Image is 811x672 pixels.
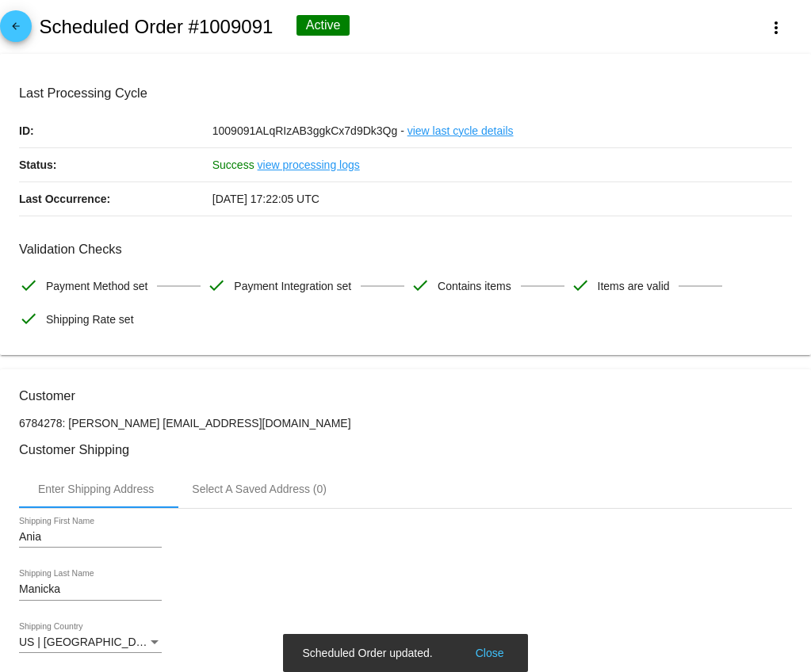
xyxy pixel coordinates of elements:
[19,309,38,328] mat-icon: check
[411,276,430,295] mat-icon: check
[38,483,154,495] div: Enter Shipping Address
[19,388,792,403] h3: Customer
[571,276,590,295] mat-icon: check
[207,276,226,295] mat-icon: check
[19,636,162,649] mat-select: Shipping Country
[19,442,792,457] h3: Customer Shipping
[212,124,404,137] span: 1009091ALqRIzAB3ggkCx7d9Dk3Qg -
[471,645,509,661] button: Close
[296,15,350,36] div: Active
[302,645,508,661] simple-snack-bar: Scheduled Order updated.
[19,182,212,216] p: Last Occurrence:
[438,269,511,303] span: Contains items
[19,417,792,430] p: 6784278: [PERSON_NAME] [EMAIL_ADDRESS][DOMAIN_NAME]
[258,148,360,181] a: view processing logs
[19,86,792,101] h3: Last Processing Cycle
[598,269,670,303] span: Items are valid
[46,269,147,303] span: Payment Method set
[192,483,327,495] div: Select A Saved Address (0)
[19,276,38,295] mat-icon: check
[6,21,25,40] mat-icon: arrow_back
[234,269,351,303] span: Payment Integration set
[46,303,134,336] span: Shipping Rate set
[19,636,159,648] span: US | [GEOGRAPHIC_DATA]
[212,158,254,171] span: Success
[19,148,212,181] p: Status:
[39,16,273,38] h2: Scheduled Order #1009091
[19,242,792,257] h3: Validation Checks
[19,583,162,596] input: Shipping Last Name
[407,114,514,147] a: view last cycle details
[19,531,162,544] input: Shipping First Name
[212,193,319,205] span: [DATE] 17:22:05 UTC
[767,18,786,37] mat-icon: more_vert
[19,114,212,147] p: ID:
